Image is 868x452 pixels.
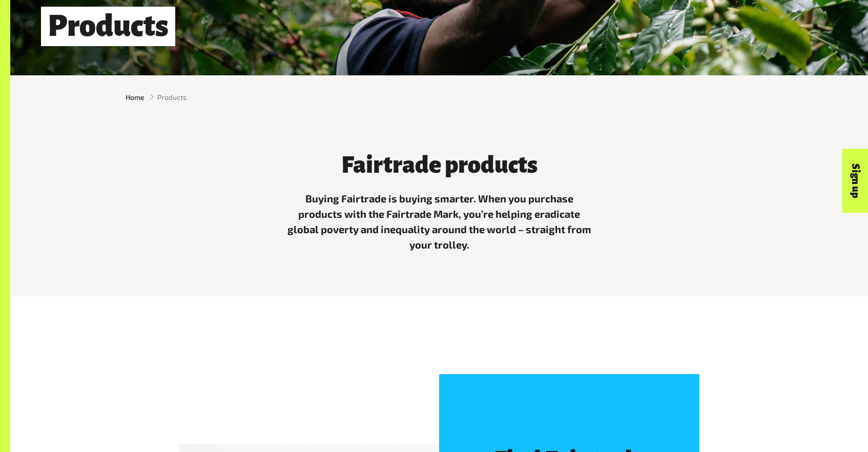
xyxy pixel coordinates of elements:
p: Buying Fairtrade is buying smarter. When you purchase products with the Fairtrade Mark, you’re he... [285,191,593,252]
h3: Fairtrade products [285,152,593,178]
a: Home [126,92,144,102]
span: Products [157,92,187,102]
h1: Products [41,7,175,46]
